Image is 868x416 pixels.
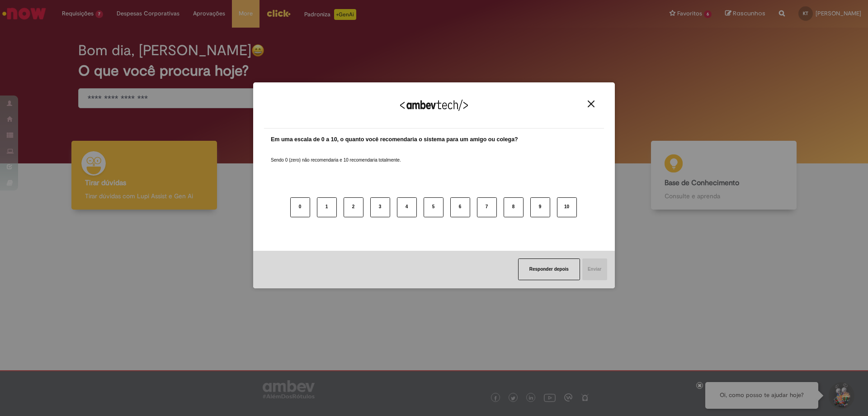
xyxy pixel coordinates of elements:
label: Em uma escala de 0 a 10, o quanto você recomendaria o sistema para um amigo ou colega? [271,135,518,144]
button: 1 [317,197,337,217]
label: Sendo 0 (zero) não recomendaria e 10 recomendaria totalmente. [271,146,401,163]
button: Close [585,100,597,108]
button: 0 [290,197,310,217]
button: Responder depois [518,258,580,280]
button: 3 [370,197,390,217]
button: 2 [344,197,363,217]
button: 9 [530,197,550,217]
button: 8 [504,197,524,217]
button: 7 [477,197,497,217]
button: 4 [397,197,417,217]
button: 10 [557,197,577,217]
img: Logo Ambevtech [400,100,468,111]
button: 5 [424,197,443,217]
img: Close [588,100,594,107]
button: 6 [450,197,470,217]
